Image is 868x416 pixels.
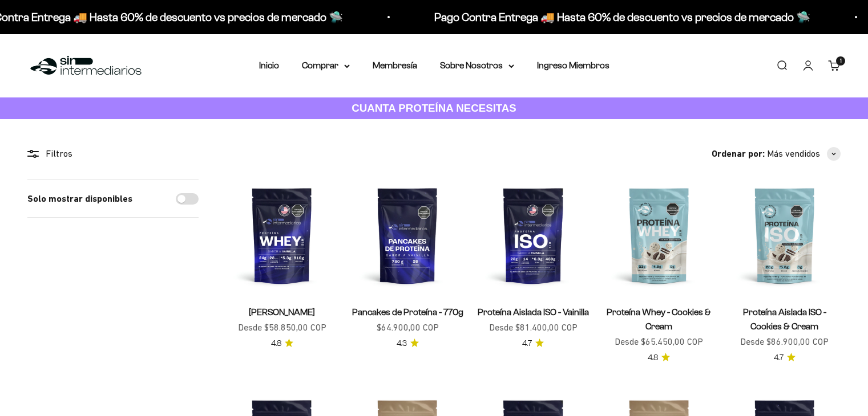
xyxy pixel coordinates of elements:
sale-price: Desde $58.850,00 COP [238,320,326,335]
span: Más vendidos [767,146,820,161]
sale-price: $64.900,00 COP [377,320,439,335]
a: 4.74.7 de 5.0 estrellas [522,337,544,350]
p: Pago Contra Entrega 🚚 Hasta 60% de descuento vs precios de mercado 🛸 [433,8,809,26]
strong: CUANTA PROTEÍNA NECESITAS [352,102,516,114]
button: Más vendidos [767,146,841,161]
sale-price: Desde $86.900,00 COP [740,335,829,349]
div: Filtros [27,146,199,161]
span: 4.7 [774,352,784,364]
a: Proteína Aislada ISO - Vainilla [478,307,589,317]
a: 4.74.7 de 5.0 estrellas [774,352,796,364]
summary: Comprar [302,58,350,73]
span: 4.7 [522,337,532,350]
a: Proteína Aislada ISO - Cookies & Cream [743,307,826,331]
span: Ordenar por: [712,146,765,161]
span: 4.8 [271,337,281,350]
a: Ingreso Miembros [537,60,609,70]
span: 1 [840,58,842,64]
a: 4.84.8 de 5.0 estrellas [271,337,293,350]
span: 4.8 [648,352,658,364]
span: 4.3 [397,337,407,350]
a: Pancakes de Proteína - 770g [352,307,463,317]
sale-price: Desde $65.450,00 COP [615,335,703,349]
label: Solo mostrar disponibles [27,191,132,206]
a: 4.34.3 de 5.0 estrellas [397,337,419,350]
a: [PERSON_NAME] [249,307,315,317]
a: Membresía [373,60,417,70]
a: Proteína Whey - Cookies & Cream [607,307,711,331]
a: 4.84.8 de 5.0 estrellas [648,352,670,364]
a: Inicio [259,60,279,70]
sale-price: Desde $81.400,00 COP [489,320,578,335]
summary: Sobre Nosotros [440,58,514,73]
